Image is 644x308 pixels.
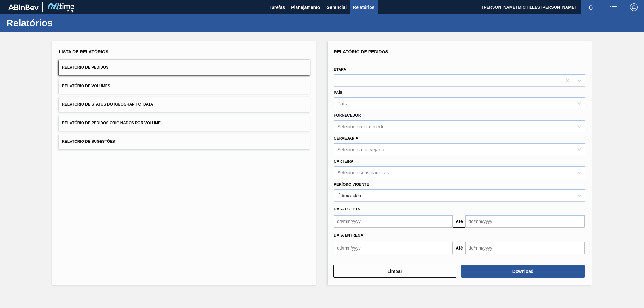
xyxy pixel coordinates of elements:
span: Planejamento [291,3,320,11]
span: Gerencial [326,3,347,11]
button: Até [453,215,465,228]
h1: Relatórios [6,19,119,27]
span: Relatórios [353,3,374,11]
span: Relatório de Pedidos Originados por Volume [62,121,161,125]
div: Selecione suas carteiras [337,170,389,175]
span: Lista de Relatórios [59,49,108,54]
img: TNhmsLtSVTkK8tSr43FrP2fwEKptu5GPRR3wAAAABJRU5ErkJggg== [8,4,39,10]
span: Relatório de Status do [GEOGRAPHIC_DATA] [62,102,154,106]
button: Relatório de Pedidos [59,60,310,75]
span: Relatório de Pedidos [334,49,388,54]
button: Notificações [581,3,601,12]
label: Cervejaria [334,136,358,141]
label: Fornecedor [334,113,361,118]
img: Logout [630,3,638,11]
input: dd/mm/yyyy [465,215,584,228]
span: Data coleta [334,207,360,211]
button: Download [461,265,584,278]
button: Relatório de Sugestões [59,134,310,149]
label: Carteira [334,159,353,164]
div: Selecione a cervejaria [337,147,384,152]
input: dd/mm/yyyy [465,242,584,254]
label: Período Vigente [334,182,369,187]
span: Data entrega [334,233,363,238]
div: Selecione o fornecedor [337,124,386,129]
label: Etapa [334,67,346,72]
div: País [337,101,347,106]
input: dd/mm/yyyy [334,215,453,228]
button: Relatório de Status do [GEOGRAPHIC_DATA] [59,97,310,112]
span: Relatório de Pedidos [62,65,108,69]
label: País [334,90,342,95]
button: Relatório de Pedidos Originados por Volume [59,115,310,131]
img: userActions [610,3,617,11]
span: Relatório de Volumes [62,84,110,88]
span: Relatório de Sugestões [62,139,115,144]
span: Tarefas [269,3,285,11]
button: Relatório de Volumes [59,78,310,94]
button: Até [453,242,465,254]
div: Último Mês [337,193,361,198]
button: Limpar [333,265,456,278]
input: dd/mm/yyyy [334,242,453,254]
